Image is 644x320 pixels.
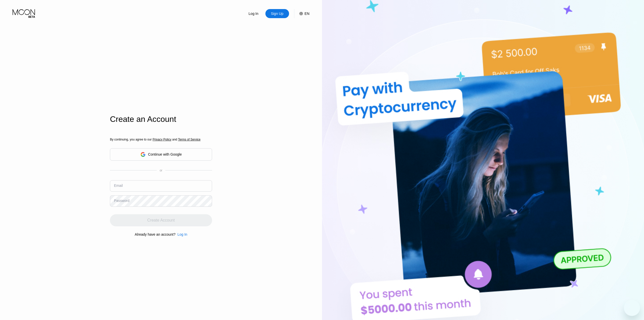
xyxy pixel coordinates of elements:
span: Terms of Service [178,138,200,141]
div: Sign Up [270,11,284,16]
div: Continue with Google [110,148,212,161]
div: By continuing, you agree to our [110,138,212,141]
div: EN [294,9,309,18]
div: Log In [175,232,187,236]
div: Email [114,184,123,188]
div: Log In [177,232,187,236]
span: Privacy Policy [152,138,171,141]
div: Continue with Google [148,152,182,156]
div: Create an Account [110,115,212,124]
div: Password [114,199,129,203]
div: Sign Up [265,9,289,18]
div: EN [305,12,309,16]
div: Already have an account? [135,232,176,236]
div: or [160,169,163,172]
span: and [171,138,178,141]
div: Log In [248,11,259,16]
iframe: Button to launch messaging window [624,300,640,316]
div: Log In [242,9,265,18]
